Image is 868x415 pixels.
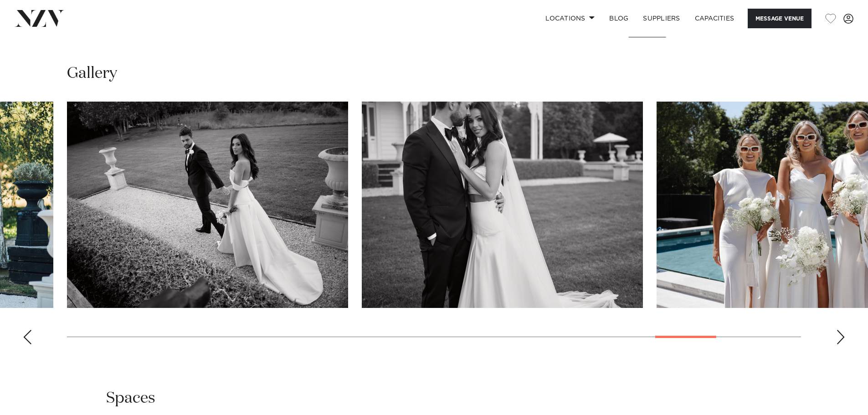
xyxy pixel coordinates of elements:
[602,9,636,28] a: BLOG
[67,63,117,84] h2: Gallery
[636,9,687,28] a: SUPPLIERS
[362,102,643,308] swiper-slide: 26 / 30
[688,9,742,28] a: Capacities
[106,388,155,409] h2: Spaces
[67,102,348,308] swiper-slide: 25 / 30
[748,9,812,28] button: Message Venue
[15,10,64,26] img: nzv-logo.png
[538,9,602,28] a: Locations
